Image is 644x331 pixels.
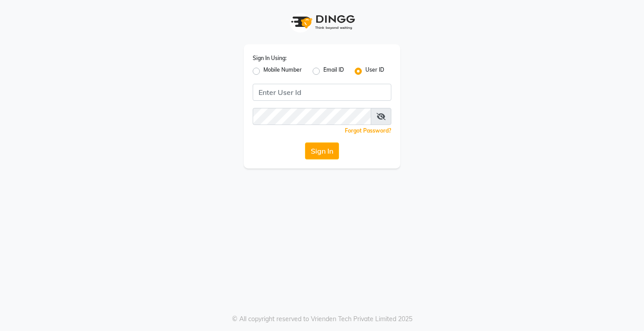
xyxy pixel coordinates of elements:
[345,127,391,134] a: Forgot Password?
[305,142,339,159] button: Sign In
[323,66,344,77] label: Email ID
[253,54,287,62] label: Sign In Using:
[253,84,391,101] input: Username
[365,66,384,77] label: User ID
[286,9,358,35] img: logo1.svg
[253,108,371,125] input: Username
[263,66,302,77] label: Mobile Number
